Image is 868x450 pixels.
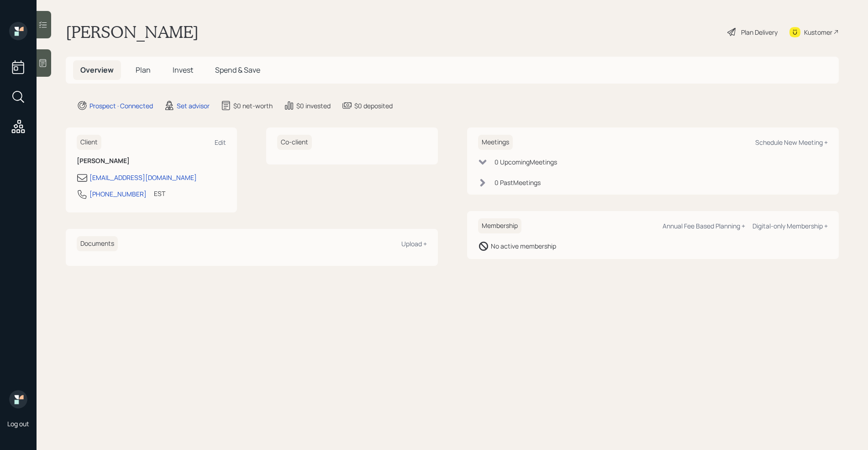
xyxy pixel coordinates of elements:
[296,101,331,111] div: $0 invested
[215,65,260,75] span: Spend & Save
[154,189,165,198] div: EST
[804,27,832,37] div: Kustomer
[77,135,101,150] h6: Client
[755,138,828,147] div: Schedule New Meeting +
[136,65,151,75] span: Plan
[663,222,745,230] div: Annual Fee Based Planning +
[66,22,199,42] h1: [PERSON_NAME]
[89,173,197,182] div: [EMAIL_ADDRESS][DOMAIN_NAME]
[77,157,226,165] h6: [PERSON_NAME]
[80,65,114,75] span: Overview
[494,157,557,167] div: 0 Upcoming Meeting s
[401,239,427,248] div: Upload +
[177,101,210,111] div: Set advisor
[494,178,541,187] div: 0 Past Meeting s
[478,218,521,233] h6: Membership
[9,390,27,408] img: retirable_logo.png
[741,27,778,37] div: Plan Delivery
[215,138,226,147] div: Edit
[7,419,29,428] div: Log out
[354,101,393,111] div: $0 deposited
[752,222,828,230] div: Digital-only Membership +
[233,101,273,111] div: $0 net-worth
[173,65,193,75] span: Invest
[478,135,513,150] h6: Meetings
[77,236,118,251] h6: Documents
[277,135,312,150] h6: Co-client
[491,241,556,251] div: No active membership
[89,189,147,199] div: [PHONE_NUMBER]
[89,101,153,111] div: Prospect · Connected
